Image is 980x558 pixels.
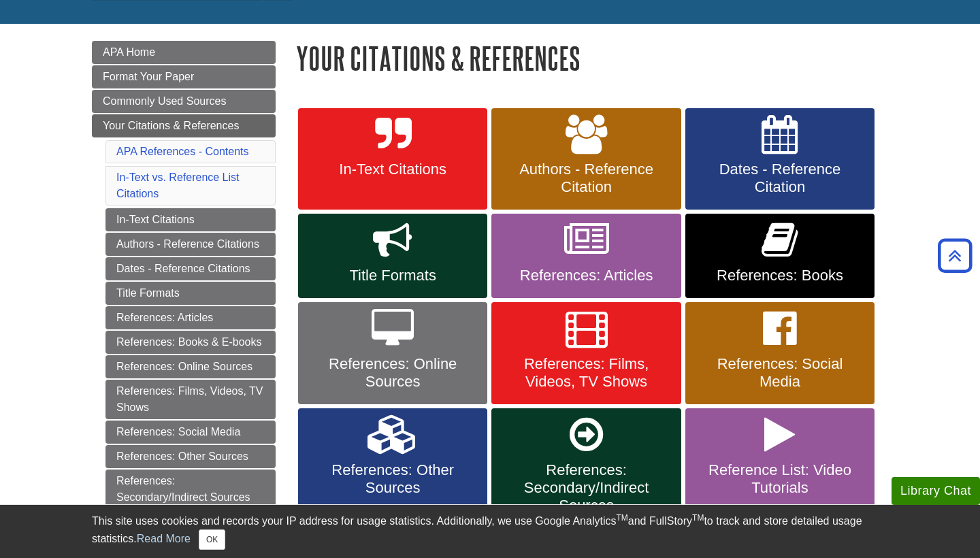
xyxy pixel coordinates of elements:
[685,214,875,298] a: References: Books
[308,267,477,284] span: Title Formats
[92,41,276,64] a: APA Home
[92,114,276,137] a: Your Citations & References
[685,108,875,210] a: Dates - Reference Citation
[103,120,239,131] span: Your Citations & References
[103,71,194,82] span: Format Your Paper
[92,90,276,113] a: Commonly Used Sources
[685,408,875,528] a: Reference List: Video Tutorials
[105,331,276,354] a: References: Books & E-books
[491,408,681,528] a: References: Secondary/Indirect Sources
[105,257,276,280] a: Dates - Reference Citations
[491,108,681,210] a: Authors - Reference Citation
[502,267,670,284] span: References: Articles
[696,355,864,391] span: References: Social Media
[308,355,477,391] span: References: Online Sources
[892,477,980,505] button: Library Chat
[103,46,155,58] span: APA Home
[502,161,670,196] span: Authors - Reference Citation
[933,246,977,265] a: Back to Top
[616,513,627,523] sup: TM
[696,461,864,497] span: Reference List: Video Tutorials
[116,146,248,157] a: APA References - Contents
[502,355,670,391] span: References: Films, Videos, TV Shows
[103,95,226,107] span: Commonly Used Sources
[105,470,276,509] a: References: Secondary/Indirect Sources
[491,302,681,404] a: References: Films, Videos, TV Shows
[105,355,276,378] a: References: Online Sources
[116,171,240,199] a: In-Text vs. Reference List Citations
[298,408,487,528] a: References: Other Sources
[105,233,276,256] a: Authors - Reference Citations
[298,108,487,210] a: In-Text Citations
[308,161,477,178] span: In-Text Citations
[298,302,487,404] a: References: Online Sources
[199,529,225,550] button: Close
[502,461,670,514] span: References: Secondary/Indirect Sources
[696,161,864,196] span: Dates - Reference Citation
[685,302,875,404] a: References: Social Media
[308,461,477,497] span: References: Other Sources
[105,421,276,444] a: References: Social Media
[92,513,888,550] div: This site uses cookies and records your IP address for usage statistics. Additionally, we use Goo...
[298,214,487,298] a: Title Formats
[105,380,276,419] a: References: Films, Videos, TV Shows
[692,513,704,523] sup: TM
[105,282,276,305] a: Title Formats
[105,445,276,468] a: References: Other Sources
[491,214,681,298] a: References: Articles
[696,267,864,284] span: References: Books
[296,41,888,76] h1: Your Citations & References
[105,306,276,329] a: References: Articles
[92,65,276,88] a: Format Your Paper
[105,208,276,231] a: In-Text Citations
[137,533,191,544] a: Read More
